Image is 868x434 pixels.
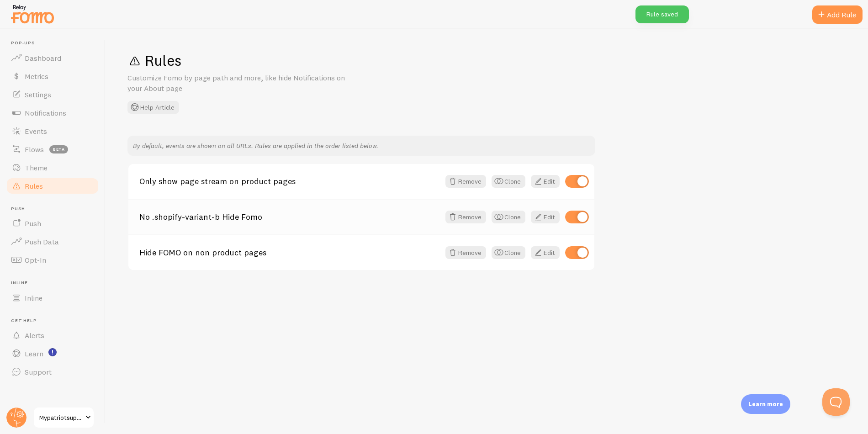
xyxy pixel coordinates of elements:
[741,394,790,414] div: Learn more
[5,289,100,307] a: Inline
[11,40,100,46] span: Pop-ups
[25,163,48,172] span: Theme
[492,246,525,259] button: Clone
[25,367,52,376] span: Support
[531,175,560,188] a: Edit
[11,318,100,324] span: Get Help
[5,140,100,159] a: Flows beta
[5,159,100,177] a: Theme
[10,2,55,26] img: fomo-relay-logo-orange.svg
[49,145,68,153] span: beta
[25,237,59,246] span: Push Data
[445,211,486,223] button: Remove
[5,233,100,251] a: Push Data
[492,211,525,223] button: Clone
[5,363,100,381] a: Support
[127,73,347,94] p: Customize Fomo by page path and more, like hide Notifications on your About page
[25,72,48,81] span: Metrics
[25,331,44,340] span: Alerts
[5,104,100,122] a: Notifications
[11,280,100,286] span: Inline
[445,246,486,259] button: Remove
[139,213,440,221] a: No .shopify-variant-b Hide Fomo
[48,348,57,356] svg: <p>Watch New Feature Tutorials!</p>
[5,214,100,233] a: Push
[5,85,100,104] a: Settings
[5,67,100,85] a: Metrics
[25,219,41,228] span: Push
[33,407,95,429] a: Mypatriotsupply
[127,101,179,114] button: Help Article
[5,326,100,344] a: Alerts
[133,141,590,150] p: By default, events are shown on all URLs. Rules are applied in the order listed below.
[25,181,43,191] span: Rules
[445,175,486,188] button: Remove
[748,400,783,408] p: Learn more
[139,177,440,185] a: Only show page stream on product pages
[25,349,43,358] span: Learn
[25,145,44,154] span: Flows
[5,251,100,269] a: Opt-In
[25,53,61,63] span: Dashboard
[25,255,46,265] span: Opt-In
[25,108,66,117] span: Notifications
[11,206,100,212] span: Push
[25,127,47,136] span: Events
[25,90,51,99] span: Settings
[25,293,42,302] span: Inline
[39,412,83,423] span: Mypatriotsupply
[635,5,689,23] div: Rule saved
[127,51,846,70] h1: Rules
[5,177,100,195] a: Rules
[531,246,560,259] a: Edit
[139,249,440,257] a: Hide FOMO on non product pages
[5,122,100,140] a: Events
[492,175,525,188] button: Clone
[531,211,560,223] a: Edit
[5,49,100,67] a: Dashboard
[5,344,100,363] a: Learn
[822,388,850,416] iframe: Help Scout Beacon - Open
